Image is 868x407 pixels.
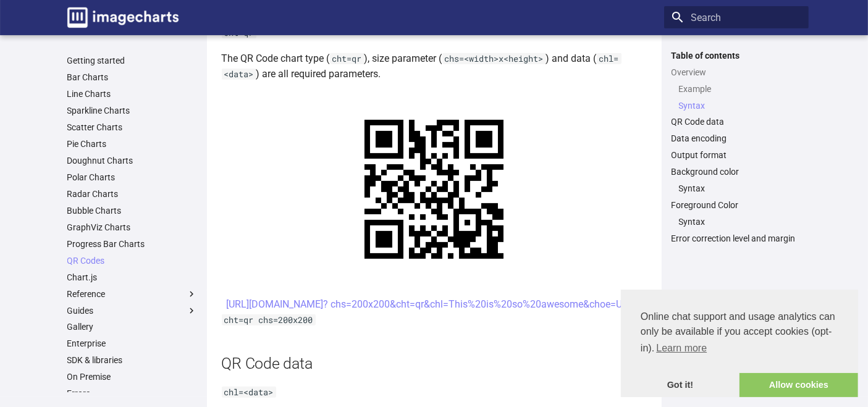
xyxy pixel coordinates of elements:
[67,355,197,366] a: SDK & libraries
[679,216,801,227] a: Syntax
[672,183,801,194] nav: Background color
[672,133,801,144] a: Data encoding
[654,339,709,358] a: learn more about cookies
[67,205,197,216] a: Bubble Charts
[67,7,179,28] img: logo
[67,188,197,199] a: Radar Charts
[672,83,801,111] nav: Overview
[67,321,197,332] a: Gallery
[621,373,739,398] a: dismiss cookie message
[330,53,364,64] code: cht=qr
[621,290,858,397] div: cookieconsent
[67,371,197,382] a: On Premise
[67,138,197,149] a: Pie Charts
[67,338,197,349] a: Enterprise
[67,72,197,83] a: Bar Charts
[67,172,197,183] a: Polar Charts
[679,99,801,111] a: Syntax
[664,50,809,245] nav: Table of contents
[222,51,647,82] p: The QR Code chart type ( ), size parameter ( ) and data ( ) are all required parameters.
[222,353,647,374] h2: QR Code data
[67,238,197,250] a: Progress Bar Charts
[67,388,197,399] a: Errors
[679,83,801,94] a: Example
[67,255,197,266] a: QR Codes
[222,314,316,325] code: cht=qr chs=200x200
[67,122,197,133] a: Scatter Charts
[67,304,197,316] label: Guides
[226,298,642,310] a: [URL][DOMAIN_NAME]? chs=200x200&cht=qr&chl=This%20is%20so%20awesome&choe=UTF-8
[672,149,801,161] a: Output format
[67,105,197,116] a: Sparkline Charts
[641,309,838,358] span: Online chat support and usage analytics can only be available if you accept cookies (opt-in).
[679,183,801,194] a: Syntax
[664,50,809,61] label: Table of contents
[67,272,197,283] a: Chart.js
[67,155,197,166] a: Doughnut Charts
[67,288,197,300] label: Reference
[222,387,276,398] code: chl=<data>
[672,166,801,177] a: Background color
[442,53,546,64] code: chs=<width>x<height>
[672,199,801,211] a: Foreground Color
[67,88,197,99] a: Line Charts
[672,67,801,78] a: Overview
[337,92,531,287] img: chart
[664,6,809,28] input: Search
[672,116,801,127] a: QR Code data
[739,373,858,398] a: allow cookies
[672,216,801,227] nav: Foreground Color
[62,2,183,33] a: Image-Charts documentation
[67,222,197,233] a: GraphViz Charts
[672,233,801,244] a: Error correction level and margin
[67,55,197,66] a: Getting started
